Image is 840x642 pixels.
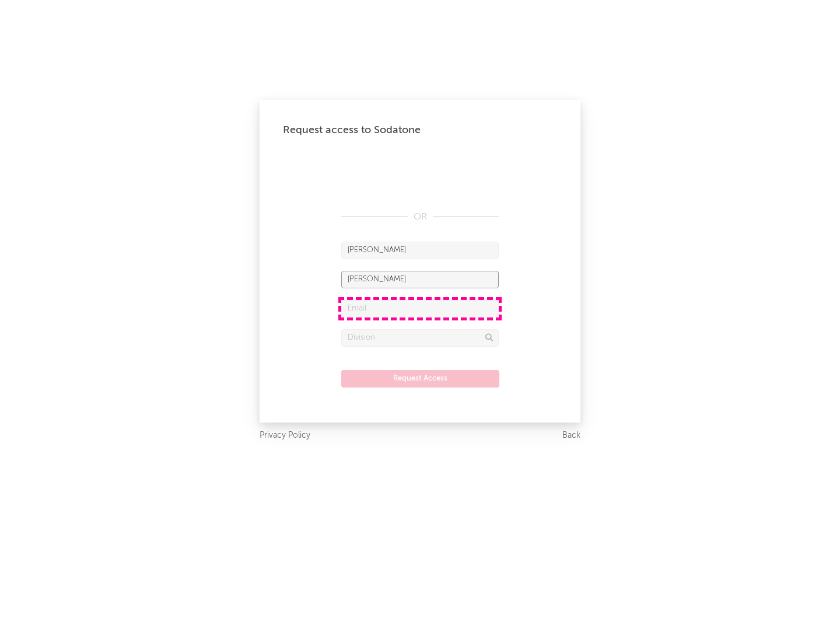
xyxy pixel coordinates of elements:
[341,329,499,347] input: Division
[283,123,557,137] div: Request access to Sodatone
[341,300,499,317] input: Email
[341,271,499,288] input: Last Name
[562,428,580,443] a: Back
[341,370,499,388] button: Request Access
[341,242,499,259] input: First Name
[341,210,499,224] div: OR
[260,428,310,443] a: Privacy Policy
